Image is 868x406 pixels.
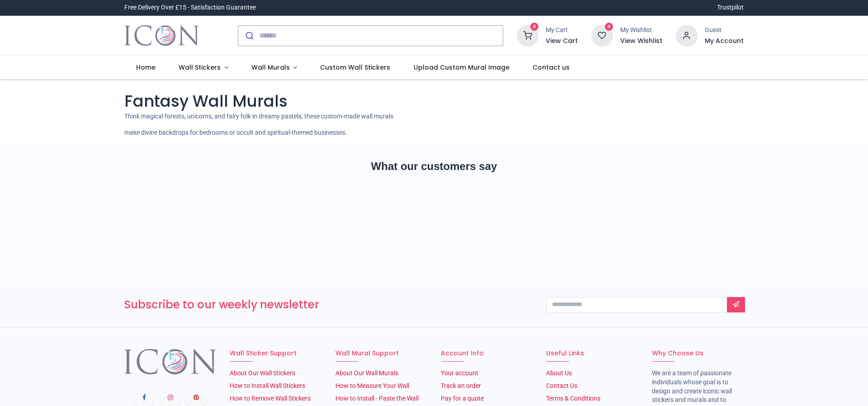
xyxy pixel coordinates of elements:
a: Wall Murals [240,56,309,80]
h1: Fantasy Wall Murals [124,90,744,112]
span: Home [136,63,156,72]
h6: Why Choose Us [652,349,744,358]
a: How to Remove Wall Stickers [230,395,311,402]
div: Guest [705,26,744,35]
div: My Cart [546,26,578,35]
h6: Wall Sticker Support [230,349,321,358]
p: Think magical forests, unicorns, and fairy folk in dreamy pastels, these custom-made wall murals [124,112,744,121]
a: Wall Stickers [167,56,240,80]
span: Wall Stickers [179,63,221,72]
a: About Our Wall Murals [335,369,398,377]
a: Trustpilot [717,3,744,12]
h6: Account Info [441,349,533,358]
a: 0 [517,31,538,38]
img: Icon Wall Stickers [124,23,199,48]
iframe: Customer reviews powered by Trustpilot [124,190,744,254]
a: My Account [705,37,744,46]
p: make divine backdrops for bedrooms or occult and spiritual-themed businesses. [124,128,744,137]
h6: Wall Mural Support [335,349,427,358]
span: Custom Wall Stickers [320,63,390,72]
a: About Our Wall Stickers [230,369,295,377]
a: Your account [441,369,478,377]
span: Wall Murals [251,63,290,72]
sup: 0 [530,23,539,31]
a: How to Measure Your Wall [335,382,409,389]
div: My Wishlist [620,26,662,35]
div: Free Delivery Over £15 - Satisfaction Guarantee [124,3,256,12]
a: Logo of Icon Wall Stickers [124,23,199,48]
a: How to Install - Paste the Wall [335,395,419,402]
span: Upload Custom Mural Image [414,63,509,72]
a: 0 [591,31,613,38]
h3: Subscribe to our weekly newsletter [124,297,533,312]
h2: What our customers say [124,159,744,174]
span: Contact us [533,63,570,72]
button: Submit [238,26,259,46]
a: Contact Us [546,382,577,389]
a: View Cart [546,37,578,46]
h6: Useful Links [546,349,638,358]
a: Track an order [441,382,481,389]
a: About Us​ [546,369,572,377]
a: Terms & Conditions [546,395,600,402]
sup: 0 [605,23,613,31]
a: View Wishlist [620,37,662,46]
a: How to Install Wall Stickers [230,382,305,389]
a: Pay for a quote [441,395,484,402]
